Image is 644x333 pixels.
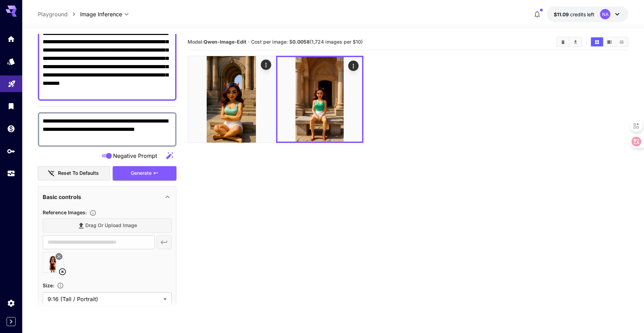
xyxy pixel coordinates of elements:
[7,124,15,133] div: Wallet
[557,37,569,46] button: Clear Images
[113,152,157,160] span: Negative Prompt
[7,317,16,326] button: Expand sidebar
[43,193,81,201] p: Basic controls
[113,166,177,180] button: Generate
[7,147,15,155] div: API Keys
[38,10,80,18] nav: breadcrumb
[7,35,15,43] div: Home
[7,167,15,175] div: Usage
[556,37,582,47] div: Clear ImagesDownload All
[348,61,358,71] div: Actions
[554,11,570,17] span: $11.09
[569,37,582,46] button: Download All
[131,169,152,178] span: Generate
[8,77,16,86] div: Playground
[38,10,68,18] a: Playground
[251,39,363,45] span: Cost per image: $ (1,724 images per $10)
[600,9,610,19] div: NA
[590,37,628,47] div: Show images in grid viewShow images in video viewShow images in list view
[591,37,603,46] button: Show images in grid view
[54,282,67,289] button: Adjust the dimensions of the generated image by specifying its width and height in pixels, or sel...
[43,209,87,215] span: Reference Images :
[570,11,594,17] span: credits left
[7,102,15,110] div: Library
[248,38,250,46] p: ·
[292,39,310,45] b: 0.0058
[261,60,271,70] div: Actions
[43,189,172,205] div: Basic controls
[188,56,275,143] img: 2Q==
[80,10,122,18] span: Image Inference
[48,295,161,303] span: 9:16 (Tall / Portrait)
[277,57,362,142] img: 2Q==
[603,37,616,46] button: Show images in video view
[87,209,99,216] button: Upload a reference image to guide the result. This is needed for Image-to-Image or Inpainting. Su...
[7,299,15,307] div: Settings
[43,282,54,288] span: Size :
[7,57,15,66] div: Models
[616,37,628,46] button: Show images in list view
[547,6,628,22] button: $11.08526NA
[554,11,594,18] div: $11.08526
[204,39,246,45] b: Qwen-Image-Edit
[188,39,246,45] span: Model:
[38,166,110,180] button: Reset to defaults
